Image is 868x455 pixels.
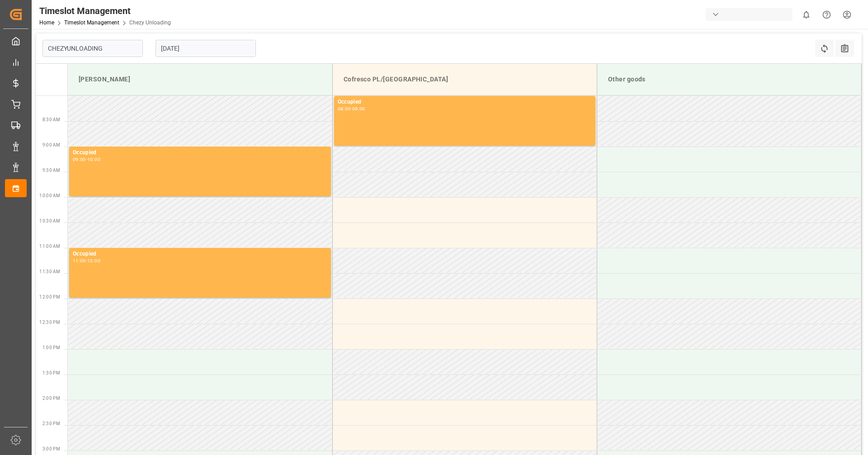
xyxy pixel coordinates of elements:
div: Other goods [604,71,854,88]
span: 8:30 AM [42,117,60,122]
div: 10:00 [87,157,100,161]
span: 2:00 PM [42,396,60,401]
span: 2:30 PM [42,421,60,426]
span: 10:00 AM [39,193,60,198]
span: 9:30 AM [42,168,60,173]
div: 09:00 [73,157,86,161]
span: 1:00 PM [42,345,60,350]
div: Occupied [338,98,592,107]
a: Home [39,19,54,26]
a: Timeslot Management [64,19,119,26]
div: - [86,157,87,161]
span: 11:30 AM [39,269,60,274]
div: 12:00 [87,259,100,263]
span: 3:00 PM [42,446,60,451]
span: 12:00 PM [39,294,60,299]
div: [PERSON_NAME] [75,71,325,88]
div: 11:00 [73,259,86,263]
input: Type to search/select [42,40,143,57]
span: 9:00 AM [42,142,60,147]
span: 11:00 AM [39,244,60,249]
div: Occupied [73,250,327,259]
div: Cofresco PL/[GEOGRAPHIC_DATA] [340,71,590,88]
input: DD-MM-YYYY [156,40,256,57]
div: 09:00 [352,107,365,111]
div: - [86,259,87,263]
span: 10:30 AM [39,218,60,223]
button: Help Center [816,5,837,25]
span: 12:30 PM [39,320,60,325]
div: 08:00 [338,107,351,111]
div: Occupied [73,148,327,157]
span: 1:30 PM [42,370,60,375]
div: Timeslot Management [39,4,171,18]
div: - [350,107,352,111]
button: show 0 new notifications [796,5,816,25]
